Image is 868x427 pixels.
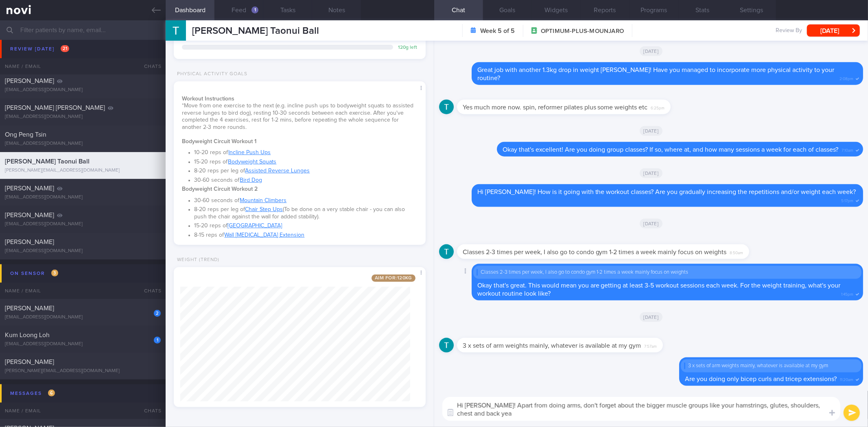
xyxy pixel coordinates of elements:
span: [DATE] [640,134,663,144]
strong: Week 5 of 5 [480,27,515,35]
span: [PERSON_NAME] [5,185,54,192]
span: [DATE] [640,176,663,186]
span: 7:57am [645,349,657,357]
div: [EMAIL_ADDRESS][DOMAIN_NAME] [5,194,161,200]
span: 3 x sets of arm weights mainly, whatever is available at my gym [463,350,641,357]
div: 1 [251,7,258,13]
span: Are you doing only bicep curls and tricep extensions? [685,383,837,390]
span: Aim for: 120 kg [372,274,415,282]
button: [DATE] [807,24,860,37]
li: 8-20 reps per leg of [194,166,417,175]
div: 120 g left [397,45,418,51]
span: Review By [776,27,802,35]
li: 8-20 reps per leg of (To be done on a very stable chair - you can also push the chair against the... [194,204,417,220]
span: [PERSON_NAME] [5,305,54,312]
span: 2:08pm [840,82,853,89]
span: [PERSON_NAME] [PERSON_NAME] [5,105,105,111]
div: [PERSON_NAME][EMAIL_ADDRESS][DOMAIN_NAME] [5,168,161,174]
span: [DATE] [640,227,663,236]
span: 1:45pm [841,297,853,305]
div: Classes 2-3 times per week, I also go to condo gym 1-2 times a week mainly focus on weights [477,277,858,283]
span: [DATE] [640,54,663,64]
span: OPTIMUM-PLUS-MOUNJARO [541,27,624,35]
span: [PERSON_NAME] [5,212,54,218]
span: 6:25pm [651,111,665,119]
a: Incline Push Ups [228,150,271,155]
strong: Bodyweight Circuit Workout 2 [182,186,258,192]
a: Assisted Reverse Lunges [245,168,310,174]
li: 10-20 reps of [194,147,417,157]
span: Okay that's great. This would mean you are getting at least 3-5 workout sessions each week. For t... [477,290,841,305]
div: [EMAIL_ADDRESS][DOMAIN_NAME] [5,87,161,93]
a: [GEOGRAPHIC_DATA] [227,223,282,229]
span: [PERSON_NAME] [5,359,54,365]
span: 7:10am [842,153,853,161]
div: Weight (Trend) [174,257,219,263]
span: 8:50am [730,256,743,264]
div: 2 [154,310,161,317]
span: 6 [48,390,55,396]
span: [PERSON_NAME] [5,78,54,84]
span: 3 [51,270,58,277]
div: On sensor [8,268,60,279]
span: [PERSON_NAME] [5,51,54,57]
strong: Workout Instructions [182,96,234,102]
span: Okay that's excellent! Are you doing group classes? If so, where at, and how many sessions a week... [503,154,838,161]
span: *Move from one exercise to the next (e.g. incline push ups to bodyweight squats to assisted rever... [182,103,413,130]
div: 3 x sets of arm weights mainly, whatever is available at my gym [684,370,858,377]
a: Chair Step Ups [245,207,283,212]
span: Ong Peng Tsin [5,131,46,138]
div: 1 [154,337,161,344]
div: [PERSON_NAME][EMAIL_ADDRESS][DOMAIN_NAME] [5,368,161,374]
div: [EMAIL_ADDRESS][DOMAIN_NAME] [5,248,161,254]
div: [EMAIL_ADDRESS][DOMAIN_NAME] [5,114,161,120]
div: [EMAIL_ADDRESS][DOMAIN_NAME] [5,141,161,147]
span: Kum Loong Loh [5,332,50,338]
span: [PERSON_NAME] Taonui Ball [192,26,319,36]
div: [EMAIL_ADDRESS][DOMAIN_NAME] [5,341,161,347]
div: Physical Activity Goals [174,71,247,77]
div: Chats [133,283,166,299]
li: 15-20 reps of [194,220,417,230]
a: Mountain Climbers [240,198,286,203]
a: Bird Dog [240,177,262,183]
span: [PERSON_NAME] [5,239,54,245]
div: [EMAIL_ADDRESS][DOMAIN_NAME] [5,221,161,227]
li: 30-60 seconds of [194,195,417,205]
span: [DATE] [640,320,663,330]
span: Yes much more now. spin, reformer pilates plus some weights etc [463,112,648,118]
li: 30-60 seconds of [194,175,417,184]
div: Chats [133,403,166,419]
div: Messages [8,388,57,399]
li: 15-20 reps of [194,157,417,166]
span: Great job with another 1.3kg drop in weight [PERSON_NAME]! Have you managed to incorporate more p... [477,74,835,89]
a: Wall [MEDICAL_DATA] Extension [224,232,304,238]
a: Bodyweight Squats [228,159,276,165]
span: [PERSON_NAME] Taonui Ball [5,158,90,165]
strong: Bodyweight Circuit Workout 1 [182,139,256,144]
div: [EMAIL_ADDRESS][DOMAIN_NAME] [5,314,161,320]
span: 5:17pm [841,204,853,211]
span: 11:20am [840,383,853,390]
li: 8-15 reps of [194,230,417,239]
div: [EMAIL_ADDRESS][DOMAIN_NAME] [5,60,161,66]
span: Classes 2-3 times per week, I also go to condo gym 1-2 times a week mainly focus on weights [463,257,727,263]
span: Hi [PERSON_NAME]! How is it going with the workout classes? Are you gradually increasing the repe... [477,196,856,203]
